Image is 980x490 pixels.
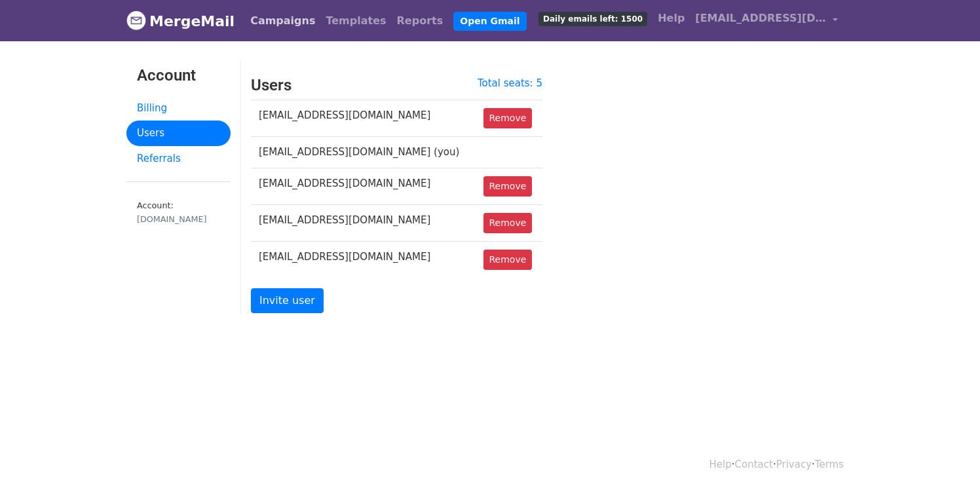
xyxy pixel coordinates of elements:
[137,213,220,225] div: [DOMAIN_NAME]
[690,5,843,36] a: [EMAIL_ADDRESS][DOMAIN_NAME]
[538,12,647,26] span: Daily emails left: 1500
[251,241,476,278] td: [EMAIL_ADDRESS][DOMAIN_NAME]
[126,96,231,121] a: Billing
[533,5,652,31] a: Daily emails left: 1500
[320,8,391,34] a: Templates
[251,288,324,313] a: Invite user
[483,108,533,128] a: Remove
[695,10,826,26] span: [EMAIL_ADDRESS][DOMAIN_NAME]
[126,7,235,35] a: MergeMail
[251,137,476,168] td: [EMAIL_ADDRESS][DOMAIN_NAME] (you)
[914,427,980,490] iframe: Chat Widget
[126,10,146,30] img: MergeMail logo
[709,459,732,470] a: Help
[137,200,220,225] small: Account:
[483,213,533,233] a: Remove
[453,12,526,31] a: Open Gmail
[815,459,844,470] a: Terms
[483,176,533,197] a: Remove
[126,121,231,146] a: Users
[478,77,542,89] a: Total seats: 5
[137,66,220,85] h3: Account
[735,459,773,470] a: Contact
[392,8,449,34] a: Reports
[914,427,980,490] div: Widget de chat
[245,8,320,34] a: Campaigns
[483,250,533,270] a: Remove
[251,204,476,241] td: [EMAIL_ADDRESS][DOMAIN_NAME]
[126,146,231,172] a: Referrals
[652,5,690,31] a: Help
[251,76,542,95] h3: Users
[251,168,476,204] td: [EMAIL_ADDRESS][DOMAIN_NAME]
[251,100,476,137] td: [EMAIL_ADDRESS][DOMAIN_NAME]
[776,459,812,470] a: Privacy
